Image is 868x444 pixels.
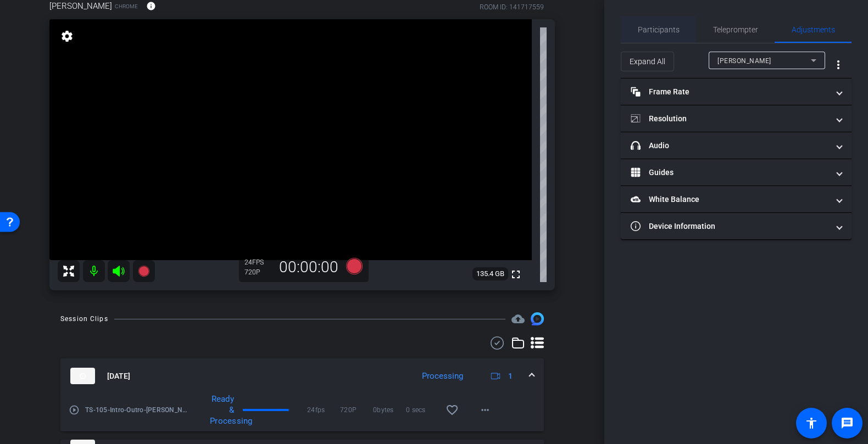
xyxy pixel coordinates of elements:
[511,312,525,325] span: Destinations for your clips
[621,213,852,239] mat-expansion-panel-header: Device Information
[631,167,828,178] mat-panel-title: Guides
[60,313,108,324] div: Session Clips
[480,2,544,12] div: ROOM ID: 141717559
[638,26,680,33] span: Participants
[825,52,852,78] button: More Options for Adjustments Panel
[832,58,845,71] mat-icon: more_vert
[511,312,525,325] mat-icon: cloud_upload
[631,221,828,232] mat-panel-title: Device Information
[70,368,95,384] img: thumb-nail
[713,26,758,33] span: Teleprompter
[69,404,80,415] mat-icon: play_circle_outline
[107,370,130,382] span: [DATE]
[509,268,522,281] mat-icon: fullscreen
[621,186,852,212] mat-expansion-panel-header: White Balance
[146,1,156,11] mat-icon: info
[416,370,469,383] div: Processing
[446,403,459,417] mat-icon: favorite_border
[60,358,544,394] mat-expansion-panel-header: thumb-nail[DATE]Processing1
[340,404,373,415] span: 720P
[631,113,828,125] mat-panel-title: Resolution
[59,30,75,43] mat-icon: settings
[621,159,852,186] mat-expansion-panel-header: Guides
[85,404,190,415] span: TS-105-Intro-Outro-[PERSON_NAME]-2025-08-25-14-31-04-164-0
[792,26,835,33] span: Adjustments
[841,417,854,430] mat-icon: message
[60,394,544,431] div: thumb-nail[DATE]Processing1
[478,403,492,417] mat-icon: more_horiz
[115,2,138,10] span: Chrome
[373,404,406,415] span: 0bytes
[244,268,272,277] div: 720P
[630,51,665,72] span: Expand All
[631,86,828,98] mat-panel-title: Frame Rate
[621,105,852,132] mat-expansion-panel-header: Resolution
[307,404,340,415] span: 24fps
[472,267,508,280] span: 135.4 GB
[244,258,272,267] div: 24
[204,394,240,426] div: Ready & Processing
[717,57,771,65] span: [PERSON_NAME]
[631,194,828,205] mat-panel-title: White Balance
[621,52,674,71] button: Expand All
[252,258,264,266] span: FPS
[631,140,828,151] mat-panel-title: Audio
[406,404,439,415] span: 0 secs
[508,370,513,382] span: 1
[621,78,852,105] mat-expansion-panel-header: Frame Rate
[531,312,544,325] img: Session clips
[805,417,818,430] mat-icon: accessibility
[272,258,346,277] div: 00:00:00
[621,132,852,159] mat-expansion-panel-header: Audio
